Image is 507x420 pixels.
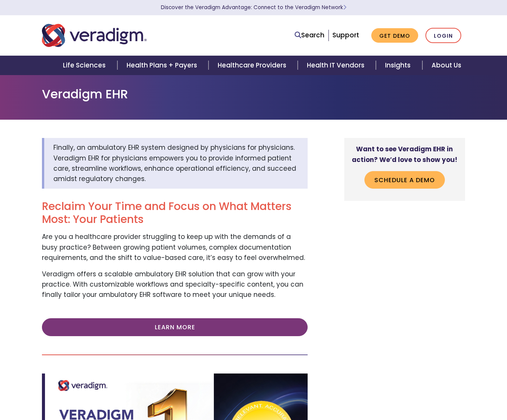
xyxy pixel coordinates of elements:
p: Veradigm offers a scalable ambulatory EHR solution that can grow with your practice. With customi... [42,269,308,300]
a: Learn More [42,318,308,336]
a: Login [425,28,461,43]
a: Health IT Vendors [298,56,376,75]
a: Insights [376,56,422,75]
span: Finally, an ambulatory EHR system designed by physicians for physicians. Veradigm EHR for physici... [53,143,296,183]
strong: Want to see Veradigm EHR in action? We’d love to show you! [352,144,457,164]
a: Healthcare Providers [209,56,298,75]
a: About Us [422,56,470,75]
a: Health Plans + Payers [117,56,209,75]
span: Learn More [343,4,347,11]
a: Get Demo [371,28,418,43]
a: Support [332,30,359,40]
a: Search [295,30,324,40]
h2: Reclaim Your Time and Focus on What Matters Most: Your Patients [42,200,308,226]
img: Veradigm logo [42,23,147,48]
a: Life Sciences [54,56,117,75]
a: Discover the Veradigm Advantage: Connect to the Veradigm NetworkLearn More [161,4,347,11]
p: Are you a healthcare provider struggling to keep up with the demands of a busy practice? Between ... [42,232,308,263]
h1: Veradigm EHR [42,87,465,101]
a: Schedule a Demo [364,171,445,189]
